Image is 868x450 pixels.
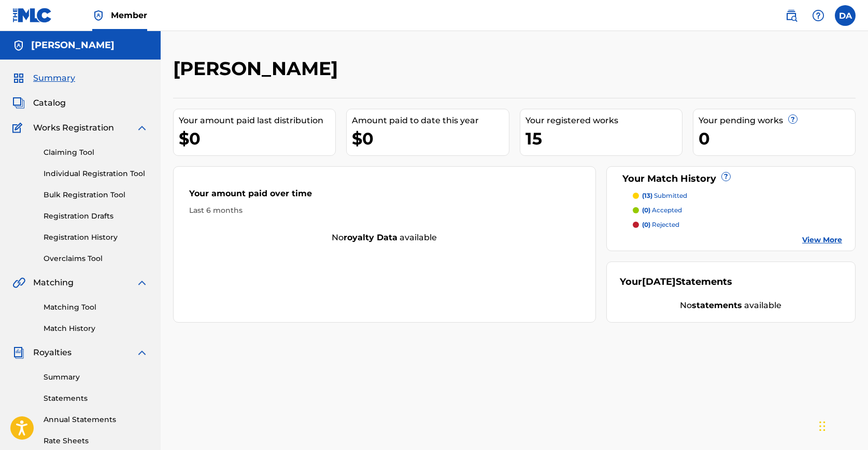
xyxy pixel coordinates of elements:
[44,190,148,200] a: Bulk Registration Tool
[44,232,148,243] a: Registration History
[44,393,148,404] a: Statements
[12,39,25,52] img: Accounts
[642,206,650,214] span: (0)
[136,346,148,359] img: expand
[136,277,148,289] img: expand
[179,127,335,150] div: $0
[44,414,148,425] a: Annual Statements
[642,192,652,199] span: (13)
[189,205,580,216] div: Last 6 months
[111,9,147,21] span: Member
[839,293,868,376] iframe: Resource Center
[642,221,650,228] span: (0)
[816,400,868,450] iframe: Chat Widget
[802,235,842,245] a: View More
[620,275,732,289] div: Your Statements
[352,114,508,127] div: Amount paid to date this year
[699,127,855,150] div: 0
[44,323,148,334] a: Match History
[12,277,25,289] img: Matching
[92,9,105,22] img: Top Rightsholder
[525,114,682,127] div: Your registered works
[789,115,797,123] span: ?
[33,346,72,359] span: Royalties
[12,97,66,109] a: CatalogCatalog
[699,114,855,127] div: Your pending works
[12,72,75,84] a: SummarySummary
[620,172,842,186] div: Your Match History
[44,302,148,313] a: Matching Tool
[12,8,52,23] img: MLC Logo
[722,172,730,181] span: ?
[642,206,682,215] p: accepted
[352,127,508,150] div: $0
[33,97,66,109] span: Catalog
[33,277,74,289] span: Matching
[44,436,148,446] a: Rate Sheets
[33,72,75,84] span: Summary
[642,191,687,200] p: submitted
[31,39,115,51] h5: Dylan Andre
[785,9,798,22] img: search
[12,97,25,109] img: Catalog
[525,127,682,150] div: 15
[12,72,25,84] img: Summary
[835,5,856,26] div: User Menu
[44,253,148,264] a: Overclaims Tool
[12,346,25,359] img: Royalties
[174,231,595,244] div: No available
[812,9,824,22] img: help
[642,220,679,229] p: rejected
[633,220,842,229] a: (0) rejected
[33,122,114,134] span: Works Registration
[179,114,335,127] div: Your amount paid last distribution
[692,300,742,310] strong: statements
[173,57,343,80] h2: [PERSON_NAME]
[642,276,676,287] span: [DATE]
[44,372,148,383] a: Summary
[633,191,842,200] a: (13) submitted
[44,168,148,179] a: Individual Registration Tool
[633,206,842,215] a: (0) accepted
[44,147,148,158] a: Claiming Tool
[44,211,148,222] a: Registration Drafts
[781,5,802,26] a: Public Search
[620,299,842,312] div: No available
[819,411,826,442] div: Drag
[189,187,580,205] div: Your amount paid over time
[12,122,26,134] img: Works Registration
[136,122,148,134] img: expand
[344,233,397,242] strong: royalty data
[808,5,829,26] div: Help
